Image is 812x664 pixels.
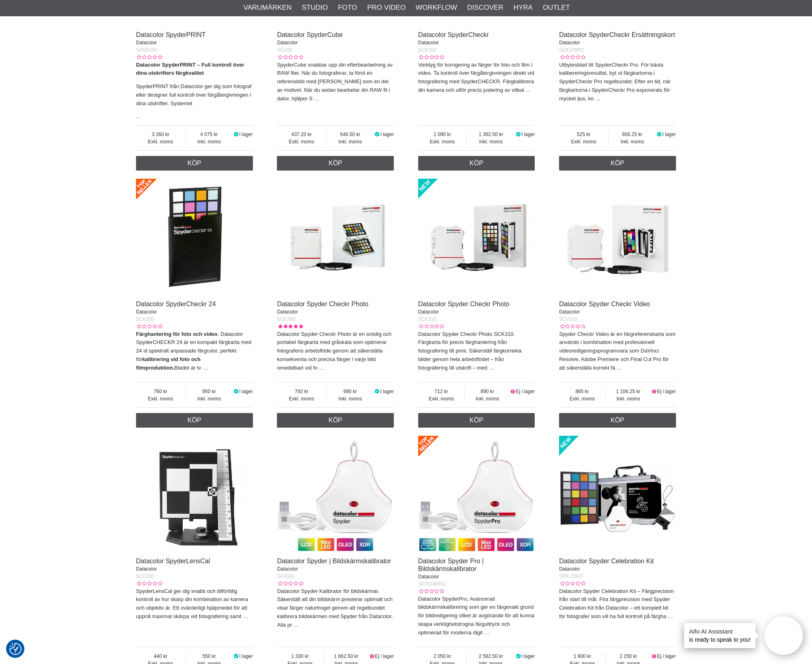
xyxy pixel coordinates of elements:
[559,580,585,587] div: Kundbetyg: 0
[559,40,580,45] span: Datacolor
[559,156,676,171] a: Köp
[559,330,676,372] p: Spyder Checkr Video är en färgreferenskarta som används i kombinaiton med professionell videoredi...
[559,61,676,103] p: Utbytesblad till SpyderCheckr Pro. För bästa kalibereringsresultat, byt ut färgkartorna i SpyderC...
[239,389,253,394] span: I lager
[302,2,328,13] a: Studio
[136,331,218,337] strong: Färghantering för foto och video
[418,301,510,307] a: Datacolor Spyder Checkr Photo
[294,622,299,628] a: …
[326,131,374,138] span: 546.50
[559,436,676,553] img: Datacolor Spyder Celebration Kit
[418,47,436,53] span: SCK100
[657,389,676,394] span: Ej i lager
[515,132,521,137] i: I lager
[418,558,484,572] a: Datacolor Spyder Pro | Bildskärmskalibrator
[380,132,394,137] span: I lager
[559,54,585,61] div: Kundbetyg: 0
[326,138,374,145] span: Inkl. moms
[418,595,535,637] p: Datacolor SpyderPro, Avancerad bildskärmskalibrering som ger en färgexakt grund för bildredigerin...
[418,61,535,95] p: Verktyg för korrigering av färger för foto och film / video. Ta kontroll över färgåtergivningen d...
[277,573,294,579] span: SP2024
[465,388,510,395] span: 890
[244,2,292,13] a: Varumärken
[136,82,253,108] p: SpyderPRINT från Datacolor ger dig som fotograf eller designer full kontroll över färgåtergivning...
[136,587,253,621] p: SpyderLensCal ger dig snabb och tillförlitlig kontroll av hur skarp din kombination av kamera och...
[514,2,533,13] a: Hyra
[662,132,676,137] span: I lager
[606,388,651,395] span: 1 106.25
[277,179,394,296] img: Datacolor Spyder Checkr Photo
[606,653,651,660] span: 2 250
[606,395,651,402] span: Inkl. moms
[243,613,248,619] a: …
[467,653,515,660] span: 2 562.50
[277,413,394,428] a: Köp
[136,330,253,372] p: . Datacolor SpyderCHECKR 24 är en kompakt färgkarta med 24 st spektralt anpassade färgrutor, perf...
[559,413,676,428] a: Köp
[326,395,374,402] span: Inkl. moms
[418,395,465,402] span: Exkl. moms
[521,653,535,659] span: I lager
[418,574,439,580] span: Datacolor
[277,330,394,372] p: Datacolor Spyder Checkr Photo är en smidig och portabel färgkarta med gråskala som optimerar foto...
[418,413,535,428] a: Köp
[233,389,239,394] i: I lager
[559,573,583,579] span: SPK-25KIT
[484,629,489,636] a: …
[516,389,535,394] span: Ej i lager
[651,653,657,659] i: Ej i lager
[186,395,233,402] span: Inkl. moms
[559,31,675,38] a: Datacolor SpyderCheckr Ersättningskort
[489,365,494,371] a: …
[418,40,439,45] span: Datacolor
[277,138,326,145] span: Exkl. moms
[559,323,585,330] div: Kundbetyg: 0
[277,61,394,103] p: SpyderCube snabbar upp din efterbearbetning av RAW filer. När du fotograferar, ta först en refere...
[559,316,577,322] span: SCV310
[559,558,654,565] a: Datacolor Spyder Celebration Kit
[203,365,208,371] a: …
[136,316,154,322] span: SCK200
[186,653,233,660] span: 550
[467,131,515,138] span: 1 362.50
[136,31,206,38] a: Datacolor SpyderPRINT
[136,47,157,53] span: S4SR100
[136,131,185,138] span: 3 260
[136,436,253,553] img: Datacolor SpyderLensCal
[559,138,608,145] span: Exkl. moms
[277,309,298,315] span: Datacolor
[186,388,233,395] span: 950
[418,156,535,171] a: Köp
[277,316,295,322] span: SCK300
[416,2,457,13] a: Workflow
[525,87,531,93] a: …
[233,653,239,659] i: I lager
[233,132,239,137] i: I lager
[418,588,444,595] div: Kundbetyg: 0
[609,131,656,138] span: 656.25
[418,31,489,38] a: Datacolor SpyderCheckr
[136,62,244,76] strong: Datacolor SpyderPRINT – Full kontroll över dina utskrifters färgkvalitet
[656,132,663,137] i: I lager
[467,2,503,13] a: Discover
[374,389,380,394] i: I lager
[277,395,326,402] span: Exkl. moms
[559,587,676,621] p: Datacolor Spyder Celebration Kit – Färgprecision från start till mål. Fira färgprecision med Spyd...
[277,47,292,53] span: SC200
[559,388,605,395] span: 885
[136,413,253,428] a: Köp
[277,580,303,587] div: Kundbetyg: 0
[277,388,326,395] span: 792
[136,395,185,402] span: Exkl. moms
[136,156,253,171] a: Köp
[369,653,375,659] i: Ej i lager
[418,309,439,315] span: Datacolor
[418,54,444,61] div: Kundbetyg: 0
[367,2,405,13] a: Pro Video
[559,47,584,53] span: SCK100RC
[186,131,233,138] span: 4 075
[684,623,756,648] div: is ready to speak to you!
[375,653,394,659] span: Ej i lager
[277,131,326,138] span: 437.20
[559,653,606,660] span: 1 800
